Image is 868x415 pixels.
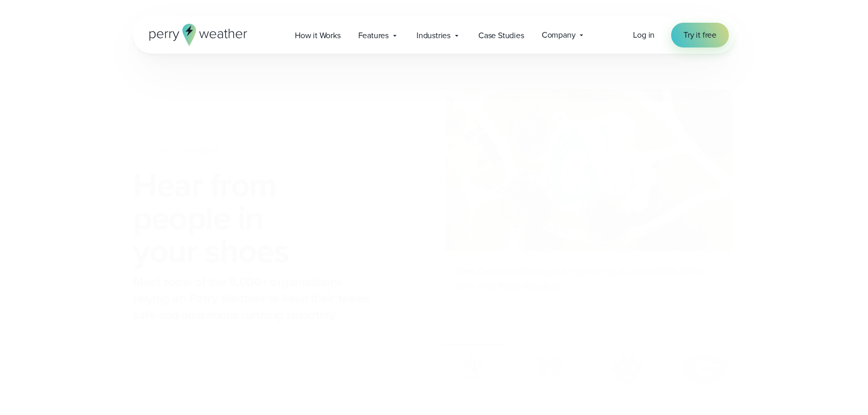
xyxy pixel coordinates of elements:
span: Case Studies [478,29,524,42]
a: Case Studies [470,25,533,46]
span: Company [542,29,576,41]
span: Features [358,29,389,42]
a: Log in [633,29,655,41]
a: How it Works [286,25,349,46]
span: Industries [416,29,450,42]
span: Try it free [683,29,716,41]
a: Try it free [671,23,729,47]
span: How it Works [295,29,341,42]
